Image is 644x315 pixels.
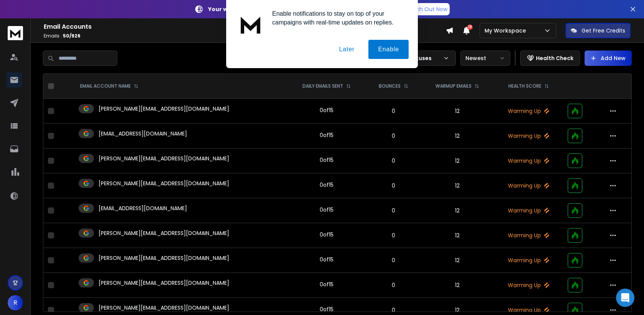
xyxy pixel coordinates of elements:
[99,155,229,162] p: [PERSON_NAME][EMAIL_ADDRESS][DOMAIN_NAME]
[371,207,416,214] p: 0
[421,149,494,173] td: 12
[99,204,187,212] p: [EMAIL_ADDRESS][DOMAIN_NAME]
[371,132,416,140] p: 0
[499,107,559,115] p: Warming Up
[8,295,23,310] button: R
[99,279,229,287] p: [PERSON_NAME][EMAIL_ADDRESS][DOMAIN_NAME]
[371,157,416,165] p: 0
[368,40,409,59] button: Enable
[499,306,559,314] p: Warming Up
[421,273,494,298] td: 12
[320,281,333,288] div: 0 of 15
[320,106,333,114] div: 0 of 15
[371,256,416,264] p: 0
[435,83,472,89] p: WARMUP EMAILS
[320,231,333,238] div: 0 of 15
[421,173,494,198] td: 12
[616,289,634,307] div: Open Intercom Messenger
[499,256,559,264] p: Warming Up
[371,182,416,189] p: 0
[371,306,416,314] p: 0
[508,83,541,89] p: HEALTH SCORE
[235,9,266,40] img: notification icon
[499,182,559,189] p: Warming Up
[499,207,559,214] p: Warming Up
[421,99,494,124] td: 12
[320,181,333,189] div: 0 of 15
[421,124,494,149] td: 12
[421,198,494,223] td: 12
[371,232,416,239] p: 0
[99,254,229,262] p: [PERSON_NAME][EMAIL_ADDRESS][DOMAIN_NAME]
[499,157,559,165] p: Warming Up
[320,156,333,164] div: 0 of 15
[320,206,333,214] div: 0 of 15
[320,131,333,139] div: 0 of 15
[379,83,401,89] p: BOUNCES
[99,105,229,113] p: [PERSON_NAME][EMAIL_ADDRESS][DOMAIN_NAME]
[371,281,416,289] p: 0
[499,232,559,239] p: Warming Up
[329,40,364,59] button: Later
[302,83,343,89] p: DAILY EMAILS SENT
[266,9,409,27] div: Enable notifications to stay on top of your campaigns with real-time updates on replies.
[421,223,494,248] td: 12
[99,304,229,312] p: [PERSON_NAME][EMAIL_ADDRESS][DOMAIN_NAME]
[99,180,229,187] p: [PERSON_NAME][EMAIL_ADDRESS][DOMAIN_NAME]
[80,83,138,89] div: EMAIL ACCOUNT NAME
[99,229,229,237] p: [PERSON_NAME][EMAIL_ADDRESS][DOMAIN_NAME]
[320,305,333,313] div: 0 of 15
[499,281,559,289] p: Warming Up
[421,248,494,273] td: 12
[320,256,333,263] div: 0 of 15
[499,132,559,140] p: Warming Up
[99,130,187,137] p: [EMAIL_ADDRESS][DOMAIN_NAME]
[371,107,416,115] p: 0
